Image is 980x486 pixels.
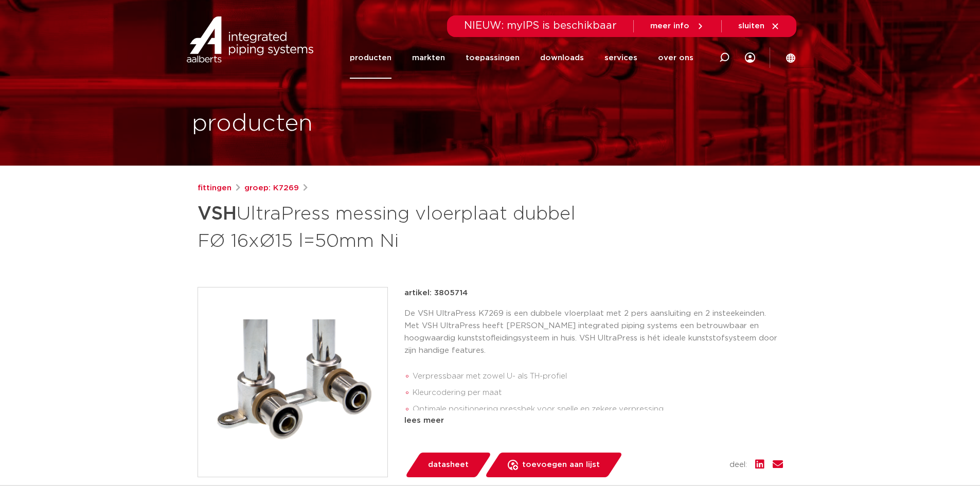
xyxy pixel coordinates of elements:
a: meer info [650,22,705,31]
p: artikel: 3805714 [404,287,468,299]
a: datasheet [404,453,492,477]
li: Kleurcodering per maat [413,385,783,401]
span: meer info [650,22,689,30]
p: De VSH UltraPress K7269 is een dubbele vloerplaat met 2 pers aansluiting en 2 insteekeinden. Met ... [404,308,783,357]
a: sluiten [738,22,780,31]
span: sluiten [738,22,764,30]
h1: producten [192,107,313,140]
a: toepassingen [466,37,520,79]
img: Product Image for VSH UltraPress messing vloerplaat dubbel FØ 16xØ15 l=50mm Ni [198,287,387,477]
span: NIEUW: myIPS is beschikbaar [464,21,617,31]
a: downloads [540,37,584,79]
nav: Menu [350,37,693,79]
strong: VSH [198,205,237,223]
li: Optimale positionering pressbek voor snelle en zekere verpressing [413,401,783,418]
span: datasheet [428,457,469,473]
span: toevoegen aan lijst [522,457,600,473]
a: groep: K7269 [244,182,299,194]
a: over ons [658,37,693,79]
div: my IPS [745,37,755,79]
a: services [604,37,637,79]
a: fittingen [198,182,231,194]
span: deel: [729,459,747,471]
a: markten [412,37,445,79]
div: lees meer [404,415,783,427]
li: Verpressbaar met zowel U- als TH-profiel [413,368,783,385]
h1: UltraPress messing vloerplaat dubbel FØ 16xØ15 l=50mm Ni [198,199,584,254]
a: producten [350,37,391,79]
